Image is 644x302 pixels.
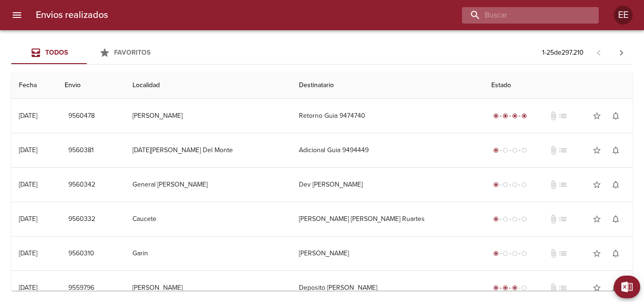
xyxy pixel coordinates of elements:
[611,111,620,121] span: notifications_none
[512,182,518,188] span: radio_button_unchecked
[614,6,633,24] div: EE
[65,211,99,228] button: 9560332
[36,8,108,23] h6: Envios realizados
[503,182,508,188] span: radio_button_unchecked
[493,216,499,222] span: radio_button_checked
[611,214,620,224] span: notifications_none
[614,6,633,24] div: Abrir información de usuario
[521,251,527,256] span: radio_button_unchecked
[606,210,625,229] button: Activar notificaciones
[611,283,620,293] span: notifications_none
[291,168,484,202] td: Dev [PERSON_NAME]
[558,146,568,155] span: No tiene pedido asociado
[19,180,37,188] div: [DATE]
[592,111,602,121] span: star_border
[19,249,37,257] div: [DATE]
[614,276,640,298] button: Exportar Excel
[11,72,57,99] th: Fecha
[68,282,94,294] span: 9559796
[503,251,508,256] span: radio_button_unchecked
[503,113,508,119] span: radio_button_checked
[125,72,291,99] th: Localidad
[491,111,529,121] div: Entregado
[125,168,291,202] td: General [PERSON_NAME]
[493,147,499,153] span: radio_button_checked
[462,7,583,24] input: buscar
[65,245,98,262] button: 9560310
[68,179,95,191] span: 9560342
[65,107,99,125] button: 9560478
[587,244,606,263] button: Agregar a favoritos
[45,49,68,57] span: Todos
[114,49,150,57] span: Favoritos
[592,214,602,224] span: star_border
[503,216,508,222] span: radio_button_unchecked
[558,180,568,189] span: No tiene pedido asociado
[521,285,527,291] span: radio_button_unchecked
[484,72,633,99] th: Estado
[291,133,484,167] td: Adicional Guia 9494449
[606,141,625,160] button: Activar notificaciones
[558,283,568,293] span: No tiene pedido asociado
[493,113,499,119] span: radio_button_checked
[57,72,125,99] th: Envio
[125,99,291,133] td: [PERSON_NAME]
[587,141,606,160] button: Agregar a favoritos
[493,251,499,256] span: radio_button_checked
[512,147,518,153] span: radio_button_unchecked
[512,113,518,119] span: radio_button_checked
[291,72,484,99] th: Destinatario
[125,237,291,270] td: Garin
[587,210,606,229] button: Agregar a favoritos
[68,110,95,122] span: 9560478
[558,249,568,258] span: No tiene pedido asociado
[65,142,98,159] button: 9560381
[68,213,95,225] span: 9560332
[587,175,606,194] button: Agregar a favoritos
[521,147,527,153] span: radio_button_unchecked
[11,41,162,64] div: Tabs Envios
[65,279,98,297] button: 9559796
[493,285,499,291] span: radio_button_checked
[493,182,499,188] span: radio_button_checked
[542,48,584,57] p: 1 - 25 de 297.210
[19,284,37,292] div: [DATE]
[592,180,602,189] span: star_border
[491,180,529,189] div: Generado
[19,112,37,120] div: [DATE]
[592,146,602,155] span: star_border
[291,237,484,270] td: [PERSON_NAME]
[549,214,558,224] span: No tiene documentos adjuntos
[549,180,558,189] span: No tiene documentos adjuntos
[549,111,558,121] span: No tiene documentos adjuntos
[611,146,620,155] span: notifications_none
[68,145,94,156] span: 9560381
[521,182,527,188] span: radio_button_unchecked
[291,99,484,133] td: Retorno Guia 9474740
[558,111,568,121] span: No tiene pedido asociado
[558,214,568,224] span: No tiene pedido asociado
[549,249,558,258] span: No tiene documentos adjuntos
[491,283,529,293] div: En viaje
[125,133,291,167] td: [DATE][PERSON_NAME] Del Monte
[125,202,291,236] td: Caucete
[512,285,518,291] span: radio_button_checked
[512,251,518,256] span: radio_button_unchecked
[503,147,508,153] span: radio_button_unchecked
[611,180,620,189] span: notifications_none
[291,202,484,236] td: [PERSON_NAME] [PERSON_NAME] Ruartes
[521,113,527,119] span: radio_button_checked
[68,248,94,260] span: 9560310
[6,4,28,26] button: menu
[491,214,529,224] div: Generado
[592,283,602,293] span: star_border
[606,244,625,263] button: Activar notificaciones
[587,278,606,297] button: Agregar a favoritos
[549,283,558,293] span: No tiene documentos adjuntos
[606,278,625,297] button: Activar notificaciones
[19,146,37,154] div: [DATE]
[491,146,529,155] div: Generado
[611,249,620,258] span: notifications_none
[606,106,625,125] button: Activar notificaciones
[19,215,37,223] div: [DATE]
